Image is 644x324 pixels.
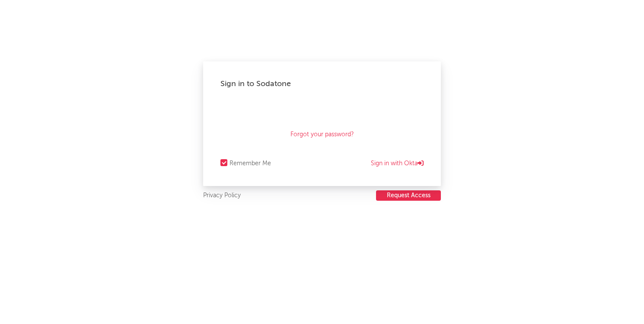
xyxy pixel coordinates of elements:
a: Sign in with Okta [371,158,424,169]
a: Request Access [376,190,441,201]
a: Forgot your password? [290,129,354,140]
div: Remember Me [230,158,271,169]
button: Request Access [376,190,441,201]
a: Privacy Policy [203,190,241,201]
div: Sign in to Sodatone [220,79,424,89]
